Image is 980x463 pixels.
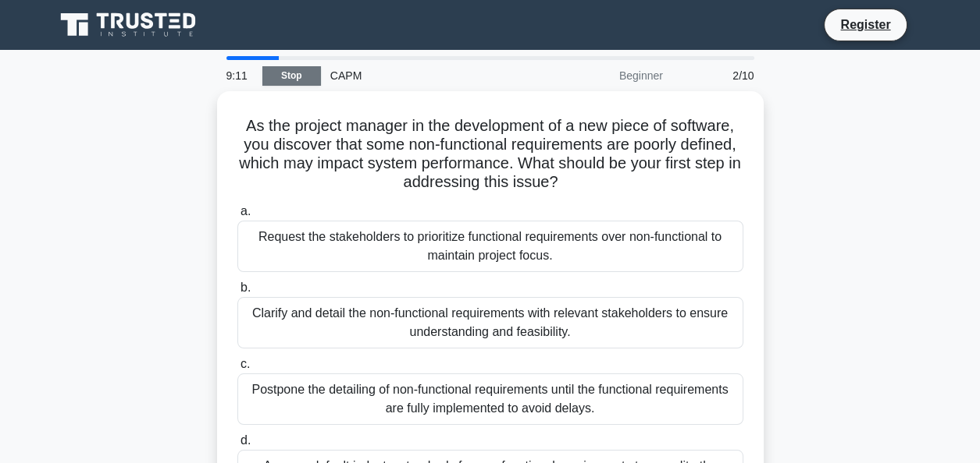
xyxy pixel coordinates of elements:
[241,433,251,447] span: d.
[241,357,250,370] span: c.
[241,281,251,294] span: b.
[237,373,743,425] div: Postpone the detailing of non-functional requirements until the functional requirements are fully...
[236,116,745,193] h5: As the project manager in the development of a new piece of software, you discover that some non-...
[262,66,321,86] a: Stop
[217,60,262,91] div: 9:11
[536,60,672,91] div: Beginner
[321,60,536,91] div: CAPM
[831,15,900,34] a: Register
[241,204,251,217] span: a.
[237,297,743,348] div: Clarify and detail the non-functional requirements with relevant stakeholders to ensure understan...
[672,60,764,91] div: 2/10
[237,221,743,272] div: Request the stakeholders to prioritize functional requirements over non-functional to maintain pr...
